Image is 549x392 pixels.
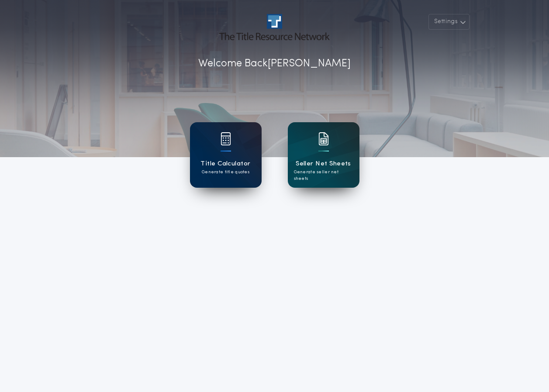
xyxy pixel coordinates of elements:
h1: Title Calculator [200,159,250,169]
button: Settings [428,14,470,30]
a: card iconSeller Net SheetsGenerate seller net sheets [288,122,359,188]
img: card icon [221,132,231,145]
p: Welcome Back [PERSON_NAME] [198,56,351,72]
a: card iconTitle CalculatorGenerate title quotes [190,122,262,188]
img: account-logo [219,14,329,40]
p: Generate seller net sheets [294,169,353,182]
img: card icon [318,132,329,145]
h1: Seller Net Sheets [296,159,351,169]
p: Generate title quotes [202,169,249,175]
